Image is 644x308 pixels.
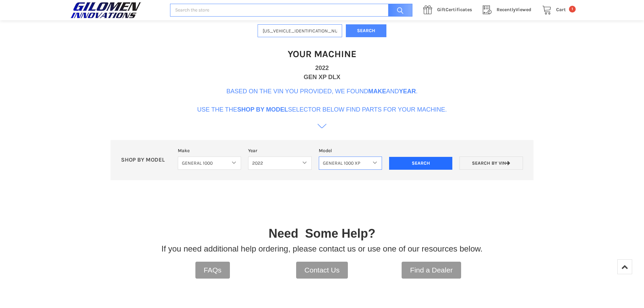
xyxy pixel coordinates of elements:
label: Make [178,147,241,154]
a: Top of Page [617,259,632,274]
a: GILOMEN INNOVATIONS [69,2,163,19]
span: Viewed [497,7,531,13]
a: Cart 1 [539,6,576,14]
p: Based on the VIN you provided, we found and . Use the the selector below find parts for your mach... [197,87,447,114]
h1: Your Machine [288,48,356,60]
label: Year [248,147,311,154]
b: Make [368,88,386,95]
img: GILOMEN INNOVATIONS [69,2,143,19]
span: Cart [556,7,566,13]
label: Model [319,147,382,154]
span: Recently [497,7,516,13]
button: Search [346,24,386,38]
a: FAQs [195,262,230,279]
a: GiftCertificates [420,6,479,14]
a: Contact Us [296,262,348,279]
input: Search the store [170,4,412,17]
span: Certificates [437,7,472,13]
input: Search [389,157,452,170]
input: Enter VIN of your machine [258,24,342,38]
b: Year [399,88,416,95]
input: Search [385,4,412,17]
span: Gift [437,7,446,13]
p: SHOP BY MODEL [118,157,174,164]
b: Shop By Model [237,106,288,113]
p: If you need additional help ordering, please contact us or use one of our resources below. [162,243,483,255]
div: GEN XP DLX [304,73,340,82]
a: Find a Dealer [402,262,461,279]
a: Search by VIN [459,157,523,170]
p: Need Some Help? [268,224,375,243]
a: RecentlyViewed [479,6,539,14]
div: 2022 [315,64,329,73]
span: 1 [569,6,576,13]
